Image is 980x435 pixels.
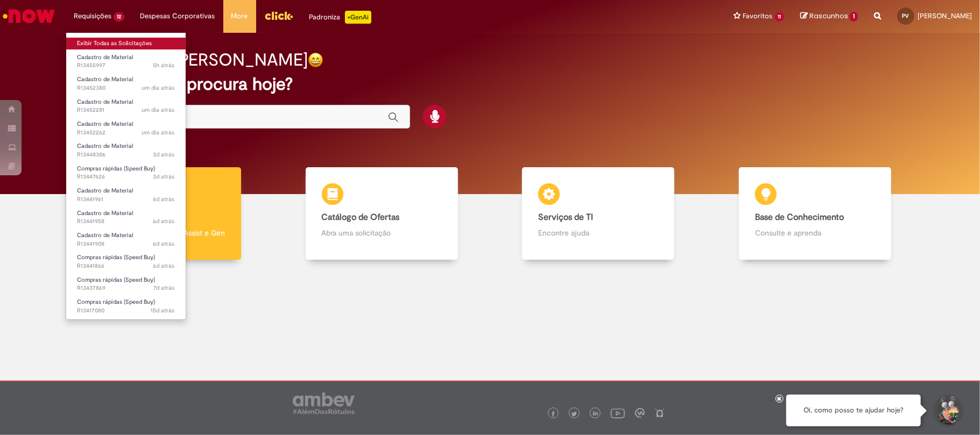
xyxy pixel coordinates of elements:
time: 26/08/2025 13:22:49 [153,151,175,159]
time: 27/08/2025 13:15:59 [142,84,175,92]
time: 14/08/2025 11:11:11 [151,306,175,315]
span: 6d atrás [153,262,175,270]
time: 27/08/2025 12:43:40 [142,129,175,137]
span: 1 [850,12,858,22]
span: um dia atrás [142,129,175,137]
p: Encontre ajuda [538,227,658,238]
span: 12 [114,12,124,22]
span: 3d atrás [153,173,175,181]
span: [PERSON_NAME] [918,11,972,20]
img: logo_footer_ambev_rotulo_gray.png [293,393,355,414]
img: click_logo_yellow_360x200.png [264,8,293,24]
span: R13455997 [77,61,175,70]
img: logo_footer_naosei.png [655,408,665,418]
ul: Requisições [66,32,186,320]
span: Compras rápidas (Speed Buy) [77,165,155,173]
span: 11 [775,12,785,22]
span: 5h atrás [153,61,175,69]
a: Aberto R13437869 : Compras rápidas (Speed Buy) [66,274,186,294]
img: happy-face.png [308,52,323,68]
span: Cadastro de Material [77,53,133,61]
span: Compras rápidas (Speed Buy) [77,253,155,261]
img: logo_footer_youtube.png [611,406,625,420]
span: Cadastro de Material [77,231,133,239]
span: R13441958 [77,217,175,226]
span: Cadastro de Material [77,142,133,150]
a: Tirar dúvidas Tirar dúvidas com Lupi Assist e Gen Ai [57,167,273,260]
img: logo_footer_workplace.png [635,408,645,418]
span: Cadastro de Material [77,75,133,83]
span: 3d atrás [153,151,175,159]
span: R13441866 [77,262,175,270]
span: R13447626 [77,173,175,181]
span: 7d atrás [154,284,175,292]
a: Aberto R13448306 : Cadastro de Material [66,140,186,160]
button: Iniciar Conversa de Suporte [932,395,964,427]
time: 23/08/2025 12:54:47 [153,195,175,203]
time: 23/08/2025 12:03:35 [153,240,175,248]
p: +GenAi [345,11,371,24]
a: Aberto R13417080 : Compras rápidas (Speed Buy) [66,296,186,316]
span: R13452380 [77,84,175,92]
span: um dia atrás [142,84,175,92]
a: Aberto R13441961 : Cadastro de Material [66,185,186,205]
img: logo_footer_facebook.png [551,411,556,417]
a: Aberto R13452281 : Cadastro de Material [66,96,186,116]
a: Aberto R13455997 : Cadastro de Material [66,52,186,72]
b: Base de Conhecimento [755,212,844,223]
b: Serviços de TI [538,212,593,223]
a: Aberto R13452380 : Cadastro de Material [66,74,186,94]
h2: O que você procura hoje? [90,75,890,94]
span: um dia atrás [142,106,175,114]
span: R13452281 [77,106,175,115]
a: Aberto R13447626 : Compras rápidas (Speed Buy) [66,163,186,183]
a: Serviços de TI Encontre ajuda [490,167,707,260]
span: Requisições [74,11,111,22]
span: R13448306 [77,151,175,159]
img: logo_footer_linkedin.png [593,411,598,417]
time: 23/08/2025 12:53:50 [153,217,175,225]
span: Rascunhos [809,11,848,21]
time: 26/08/2025 10:58:15 [153,173,175,181]
div: Oi, como posso te ajudar hoje? [786,395,921,426]
span: Compras rápidas (Speed Buy) [77,276,155,284]
span: R13441961 [77,195,175,204]
div: Padroniza [309,11,371,24]
span: R13437869 [77,284,175,293]
time: 28/08/2025 09:03:59 [153,61,175,69]
a: Rascunhos [800,11,858,22]
p: Abra uma solicitação [322,227,442,238]
b: Catálogo de Ofertas [322,212,400,223]
span: Cadastro de Material [77,98,133,106]
a: Aberto R13452262 : Cadastro de Material [66,118,186,138]
a: Exibir Todas as Solicitações [66,38,186,49]
img: logo_footer_twitter.png [572,411,577,417]
span: Cadastro de Material [77,209,133,217]
time: 21/08/2025 17:40:55 [154,284,175,292]
span: 6d atrás [153,195,175,203]
a: Base de Conhecimento Consulte e aprenda [707,167,923,260]
a: Aberto R13441908 : Cadastro de Material [66,230,186,249]
span: Compras rápidas (Speed Buy) [77,298,155,306]
h2: Boa tarde, [PERSON_NAME] [90,51,308,69]
a: Aberto R13441866 : Compras rápidas (Speed Buy) [66,252,186,272]
span: 6d atrás [153,240,175,248]
span: PV [903,12,910,19]
span: Favoritos [743,11,773,22]
span: R13452262 [77,129,175,137]
span: Cadastro de Material [77,120,133,128]
span: 6d atrás [153,217,175,225]
span: Despesas Corporativas [140,11,215,22]
span: R13441908 [77,240,175,248]
time: 27/08/2025 12:49:05 [142,106,175,114]
span: Cadastro de Material [77,187,133,195]
time: 23/08/2025 11:32:11 [153,262,175,270]
p: Consulte e aprenda [755,227,875,238]
a: Catálogo de Ofertas Abra uma solicitação [273,167,490,260]
img: ServiceNow [1,5,57,27]
span: 15d atrás [151,306,175,315]
a: Aberto R13441958 : Cadastro de Material [66,208,186,227]
span: More [231,11,248,22]
span: R13417080 [77,306,175,315]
